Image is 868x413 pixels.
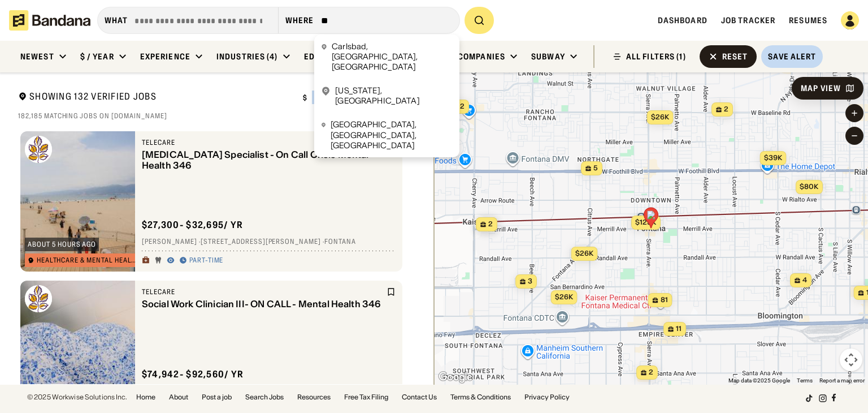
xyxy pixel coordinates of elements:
span: $26k [575,249,593,257]
div: Carlsbad, [GEOGRAPHIC_DATA], [GEOGRAPHIC_DATA] [332,41,453,72]
div: Save Alert [768,51,816,62]
span: $80k [800,182,818,191]
div: [PERSON_NAME] · [STREET_ADDRESS][PERSON_NAME] · Fontana [142,238,396,247]
div: Map View [801,84,841,92]
div: Social Work Clinician III- ON CALL - Mental Health 346 [142,299,384,309]
span: 4 [802,276,807,285]
div: Where [285,15,314,25]
span: 5 [593,164,598,173]
div: $ [303,93,307,102]
a: Free Tax Filing [344,394,388,401]
a: Terms & Conditions [450,394,511,401]
a: Home [136,394,155,401]
a: Privacy Policy [524,394,570,401]
div: Showing 132 Verified Jobs [18,91,294,105]
a: Report a map error [819,377,865,384]
a: Post a job [202,394,232,401]
div: [MEDICAL_DATA] Specialist - On Call Crisis Mental Health 346 [142,149,384,171]
a: Terms (opens in new tab) [797,377,813,384]
a: Contact Us [402,394,437,401]
div: Industries (4) [216,51,278,62]
span: 2 [488,220,493,229]
button: Map camera controls [840,349,862,371]
a: Dashboard [658,15,708,25]
div: [GEOGRAPHIC_DATA], [GEOGRAPHIC_DATA], [GEOGRAPHIC_DATA] [331,119,453,150]
div: Part-time [189,256,224,265]
div: $ 27,300 - $32,695 / yr [142,219,244,231]
div: about 5 hours ago [28,241,96,248]
span: Map data ©2025 Google [728,377,790,384]
span: 2 [724,105,728,114]
span: $26k [651,113,669,121]
div: Telecare [142,138,384,147]
div: Education [304,51,351,62]
div: Newest [20,51,54,62]
a: Open this area in Google Maps (opens a new window) [437,370,474,385]
div: © 2025 Workwise Solutions Inc. [27,394,127,401]
span: $39k [764,153,782,162]
div: Subway [531,51,565,62]
div: ALL FILTERS (1) [626,53,686,61]
div: 182,185 matching jobs on [DOMAIN_NAME] [18,111,416,121]
div: grid [18,127,416,384]
a: About [169,394,188,401]
span: 2 [649,368,653,377]
div: Companies [458,51,505,62]
div: what [105,15,128,25]
img: Bandana logotype [9,10,90,31]
span: $26k [555,292,573,301]
img: Telecare logo [25,136,52,163]
div: Telecare [142,287,384,296]
div: Experience [140,51,190,62]
a: Search Jobs [245,394,284,401]
a: Resources [297,394,331,401]
div: Reset [722,53,748,61]
span: 11 [676,324,682,334]
img: Telecare logo [25,285,52,312]
div: [US_STATE], [GEOGRAPHIC_DATA] [335,85,453,106]
a: Job Tracker [721,15,775,25]
div: $ 74,942 - $92,560 / yr [142,368,244,380]
span: 2 [460,102,465,111]
div: Healthcare & Mental Health [37,257,137,264]
span: 81 [661,295,668,305]
div: $ / year [80,51,114,62]
span: $125k [635,218,656,226]
a: Resumes [789,15,827,25]
img: Google [437,370,474,385]
span: 3 [528,277,532,286]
